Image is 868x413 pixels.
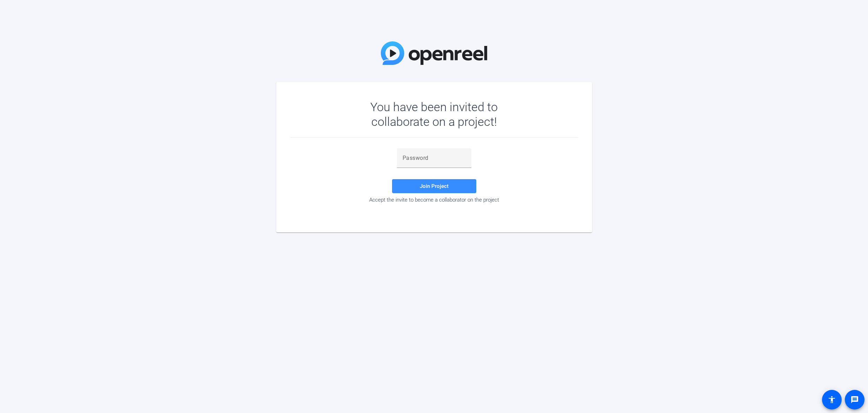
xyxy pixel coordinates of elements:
input: Password [403,154,466,162]
mat-icon: message [850,395,859,404]
div: You have been invited to collaborate on a project! [350,100,518,129]
mat-icon: accessibility [828,395,836,404]
img: OpenReel Logo [381,41,488,65]
button: Join Project [392,179,476,193]
div: Accept the invite to become a collaborator on the project [290,197,578,203]
span: Join Project [420,183,449,189]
